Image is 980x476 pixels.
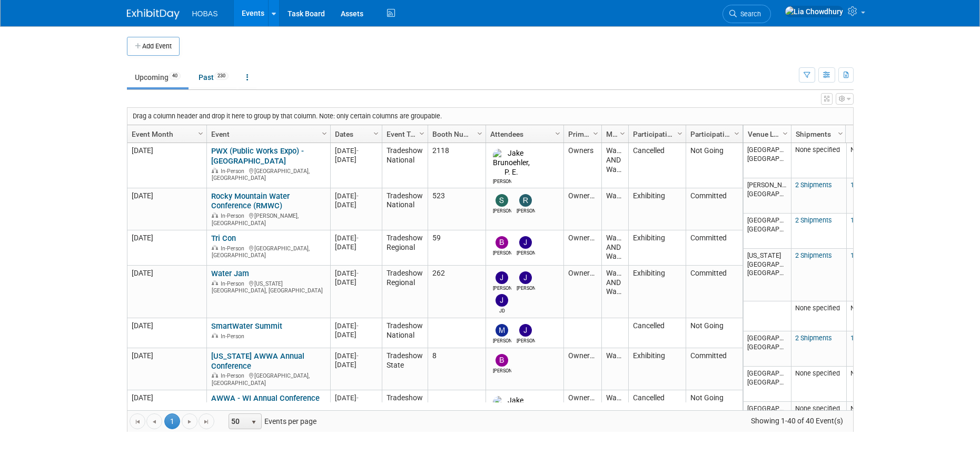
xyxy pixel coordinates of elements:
td: Not Going [686,143,743,188]
img: JD Demore [496,294,508,307]
span: - [357,352,359,360]
div: [DATE] [335,360,377,369]
a: Go to the first page [130,413,145,429]
td: Owners [563,143,601,188]
div: [US_STATE][GEOGRAPHIC_DATA], [GEOGRAPHIC_DATA] [211,279,325,295]
span: None specified [795,146,840,154]
span: - [357,147,359,155]
a: Event [211,125,323,143]
span: Go to the first page [133,418,142,426]
a: Booth Number [432,125,479,143]
td: Committed [686,230,743,266]
td: Cancelled [628,390,686,436]
td: [GEOGRAPHIC_DATA], [GEOGRAPHIC_DATA] [744,331,791,367]
td: Water AND Wastewater [601,266,628,318]
a: Column Settings [731,125,743,141]
span: Column Settings [553,129,562,138]
img: Mike Bussio [496,324,508,337]
span: In-Person [221,280,248,287]
td: Committed [686,266,743,318]
a: Rocky Mountain Water Conference (RMWC) [211,191,290,211]
a: Column Settings [835,125,846,141]
td: Tradeshow Regional [382,266,428,318]
div: Drag a column header and drop it here to group by that column. Note: only certain columns are gro... [127,108,853,125]
td: Not Going [686,318,743,348]
div: [DATE] [335,146,377,155]
img: Jake Brunoehler, P. E. [493,396,530,424]
div: [DATE] [335,351,377,360]
span: In-Person [221,168,248,175]
a: Event Type (Tradeshow National, Regional, State, Sponsorship, Assoc Event) [387,125,421,143]
a: Dates [335,125,375,143]
td: Water AND Wastewater [601,143,628,188]
div: [DATE] [335,321,377,330]
td: Committed [686,188,743,230]
img: Joe Tipton [496,271,508,284]
span: None specified [795,304,840,312]
td: 2118 [428,143,486,188]
a: 1 Giveaway [850,216,884,224]
span: Column Settings [196,129,205,138]
div: [DATE] [335,242,377,251]
div: Mike Bussio [493,337,511,345]
td: Tradeshow State [382,390,428,436]
td: Tradeshow National [382,318,428,348]
span: Column Settings [591,129,600,138]
span: HOBAS [192,9,218,18]
div: [DATE] [335,200,377,209]
a: Column Settings [370,125,382,141]
a: Go to the next page [182,413,197,429]
td: [DATE] [127,230,206,266]
span: None specified [850,369,895,377]
td: 8 [428,348,486,390]
img: Bryant Welch [496,236,508,249]
a: Participation Type [633,125,679,143]
img: Bryant Welch [496,354,508,367]
span: In-Person [221,333,248,340]
a: Past230 [191,67,236,87]
td: Tradeshow National [382,188,428,230]
td: Owners/Engineers [563,266,601,318]
a: Primary Attendees [568,125,595,143]
span: select [250,418,258,427]
td: Water AND Wastewater [601,390,628,436]
td: Exhibiting [628,230,686,266]
td: Not Going [686,390,743,436]
td: [PERSON_NAME], [GEOGRAPHIC_DATA] [744,178,791,214]
div: Stephen Alston [493,207,511,215]
a: Column Settings [779,125,791,141]
td: [GEOGRAPHIC_DATA], [GEOGRAPHIC_DATA] [744,214,791,249]
span: None specified [795,369,840,377]
td: [DATE] [127,266,206,318]
div: Bryant Welch [493,367,511,374]
img: Jeffrey LeBlanc [519,324,532,337]
td: Cancelled [628,318,686,348]
a: Go to the last page [199,413,214,429]
td: [US_STATE][GEOGRAPHIC_DATA], [GEOGRAPHIC_DATA] [744,249,791,301]
div: Jeffrey LeBlanc [517,337,535,345]
a: Search [722,5,771,23]
div: [GEOGRAPHIC_DATA], [GEOGRAPHIC_DATA] [211,166,325,182]
span: Go to the next page [185,418,194,426]
td: [DATE] [127,188,206,230]
td: Water [601,348,628,390]
span: Column Settings [618,129,627,138]
img: In-Person Event [212,168,218,173]
span: - [357,269,359,277]
span: None specified [850,404,895,412]
div: [DATE] [335,278,377,287]
span: In-Person [221,245,248,252]
img: Lia Chowdhury [785,6,844,17]
a: 1 Giveaway [850,181,884,189]
span: 40 [169,72,181,80]
td: Exhibiting [628,266,686,318]
td: Owners/Engineers [563,390,601,436]
div: [DATE] [335,269,377,278]
div: Bryant Welch [493,249,511,257]
td: [DATE] [127,143,206,188]
a: Column Settings [552,125,563,141]
div: Jeffrey LeBlanc [517,249,535,257]
div: [GEOGRAPHIC_DATA], [GEOGRAPHIC_DATA] [211,371,325,387]
button: Add Event [127,37,180,56]
span: Go to the previous page [150,418,159,426]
